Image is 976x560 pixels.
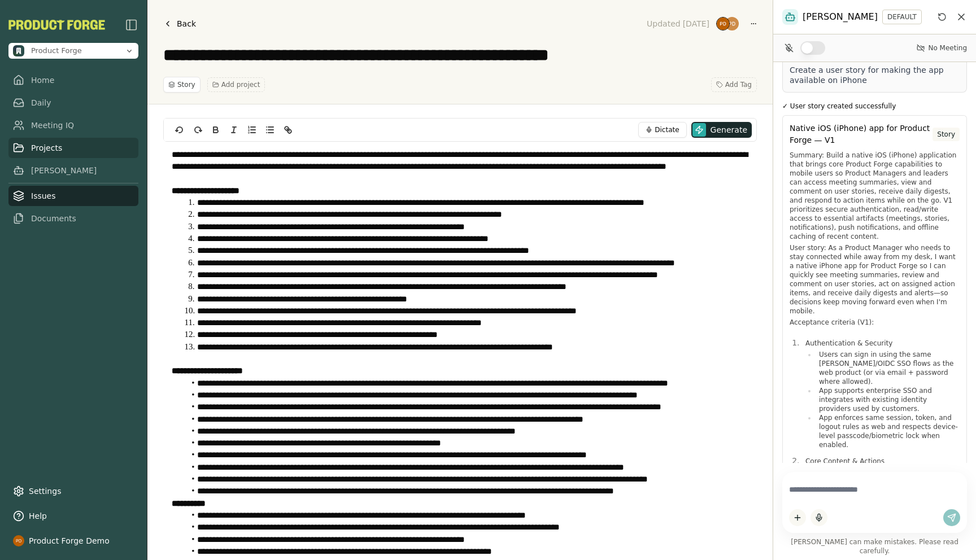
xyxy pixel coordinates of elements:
p: User story: As a Product Manager who needs to stay connected while away from my desk, I want a na... [790,243,960,316]
p: Summary: Build a native iOS (iPhone) application that brings core Product Forge capabilities to m... [790,151,960,241]
img: Product Forge Demo [716,17,730,30]
button: Add Tag [711,77,757,92]
div: Story [933,128,960,141]
a: Back [163,16,196,32]
img: Product Forge Demo [725,17,739,30]
img: Product Forge [13,45,24,56]
p: Acceptance criteria (V1): [790,318,960,327]
button: Start dictation [811,509,827,526]
button: Link [280,123,296,137]
a: Meeting IQ [8,115,138,135]
button: Generate [691,122,752,138]
button: Reset conversation [935,10,949,24]
img: sidebar [125,18,138,32]
span: No Meeting [928,43,967,53]
button: DEFAULT [882,10,922,24]
button: Bold [208,123,224,137]
button: Product Forge Demo [8,531,138,551]
a: Home [8,70,138,90]
span: Story [177,80,195,89]
button: Close chat [956,11,967,23]
p: Create a user story for making the app available on iPhone [790,65,960,85]
a: Projects [8,138,138,158]
button: Add project [207,77,265,92]
img: profile [13,535,24,546]
a: Issues [8,186,138,206]
button: Updated[DATE]Product Forge DemoProduct Forge Demo [640,16,746,32]
div: ✓ User story created successfully [782,102,967,111]
li: App supports enterprise SSO and integrates with existing identity providers used by customers. [816,386,960,413]
button: Ordered [244,123,260,137]
a: Daily [8,93,138,113]
button: Bullet [262,123,278,137]
span: Back [177,18,196,29]
span: [PERSON_NAME] can make mistakes. Please read carefully. [782,537,967,555]
a: Settings [8,481,138,501]
span: Native iOS (iPhone) app for Product Forge — V1 [790,123,933,146]
span: Generate [711,124,747,135]
button: PF-Logo [8,20,105,30]
button: Add content to chat [789,509,806,526]
button: Italic [226,123,242,137]
button: undo [172,123,188,137]
button: Open organization switcher [8,43,138,59]
a: Documents [8,208,138,229]
button: Send message [943,509,960,526]
span: Dictate [655,125,679,134]
p: Core Content & Actions [805,457,960,466]
button: Dictate [638,122,686,138]
button: Help [8,506,138,526]
span: [PERSON_NAME] [803,10,878,24]
button: Story [163,77,201,93]
img: Product Forge [8,20,105,30]
span: Add Tag [725,80,752,89]
p: Authentication & Security [805,339,960,348]
a: [PERSON_NAME] [8,160,138,181]
li: App enforces same session, token, and logout rules as web and respects device-level passcode/biom... [816,413,960,449]
span: [DATE] [683,18,709,29]
button: redo [190,123,206,137]
li: Users can sign in using the same [PERSON_NAME]/OIDC SSO flows as the web product (or via email + ... [816,350,960,386]
span: Add project [221,80,260,89]
span: Product Forge [31,46,82,56]
span: Updated [647,18,681,29]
